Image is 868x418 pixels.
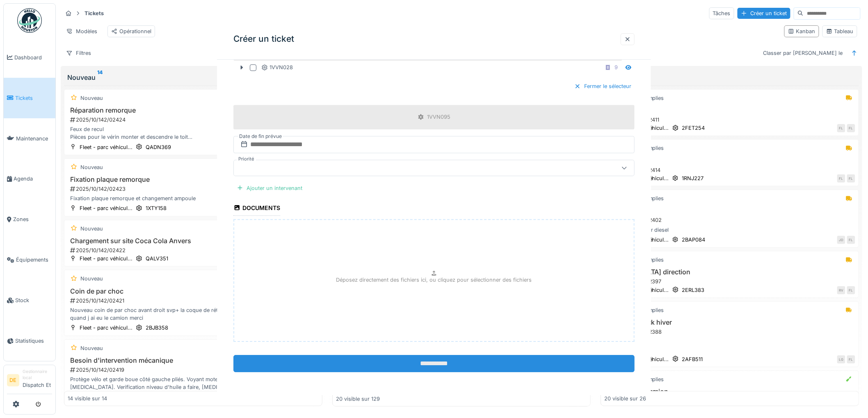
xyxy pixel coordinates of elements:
div: 1VVN028 [261,63,293,71]
div: Ajouter un intervenant [233,182,306,193]
div: 1VVN095 [427,113,451,121]
div: Documents [233,202,280,216]
p: Déposez directement des fichiers ici, ou cliquez pour sélectionner des fichiers [336,276,532,284]
h3: Créer un ticket [233,34,294,44]
div: Fermer le sélecteur [571,81,635,92]
div: 9 [614,63,618,71]
label: Priorité [237,155,256,162]
label: Date de fin prévue [238,131,283,140]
